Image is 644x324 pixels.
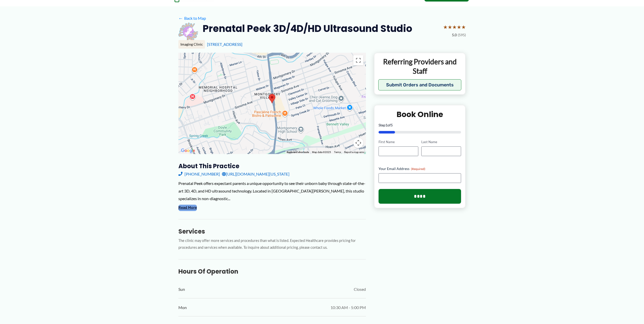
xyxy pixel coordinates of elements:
span: ★ [452,22,457,32]
a: [PHONE_NUMBER] [178,170,220,178]
a: ←Back to Map [178,14,206,22]
a: [STREET_ADDRESS] [207,42,242,47]
span: Sun [178,285,185,293]
span: 10:30 AM - 5:00 PM [330,304,366,311]
h3: Hours of Operation [178,268,366,275]
label: First Name [379,140,418,144]
div: Prenatal Peek offers expectant parents a unique opportunity to see their unborn baby through stat... [178,180,366,202]
a: Report a map error [344,151,364,154]
span: ★ [448,22,452,32]
a: [URL][DOMAIN_NAME][US_STATE] [222,170,289,178]
label: Your Email Address [379,166,461,171]
button: Keyboard shortcuts [287,150,309,154]
button: Toggle fullscreen view [353,55,363,65]
span: ★ [457,22,461,32]
h2: Prenatal Peek 3D/4D/HD Ultrasound Studio [203,22,412,35]
span: (595) [458,32,466,38]
label: Last Name [421,140,461,144]
button: Map camera controls [353,138,363,148]
button: Submit Orders and Documents [378,79,462,90]
p: Step of [379,123,461,127]
img: Google [180,147,196,154]
span: 5 [391,123,393,127]
span: ★ [461,22,466,32]
span: 1 [385,123,387,127]
span: Map data ©2025 [312,151,331,154]
h2: Book Online [379,109,461,119]
div: Imaging Clinic [178,40,205,49]
span: (Required) [411,167,425,171]
a: Open this area in Google Maps (opens a new window) [180,147,196,154]
h3: About this practice [178,162,366,170]
span: Closed [354,285,366,293]
span: ★ [443,22,448,32]
a: Terms (opens in new tab) [334,151,341,154]
span: 5.0 [452,32,457,38]
p: The clinic may offer more services and procedures than what is listed. Expected Healthcare provid... [178,237,366,251]
p: Referring Providers and Staff [378,57,462,75]
span: Mon [178,304,187,311]
span: ← [178,16,183,21]
button: Read More [178,205,197,211]
h3: Services [178,227,366,235]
